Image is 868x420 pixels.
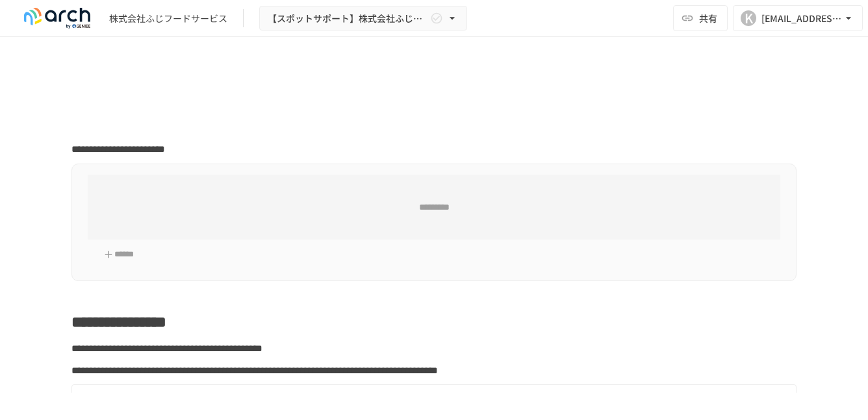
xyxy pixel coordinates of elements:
[16,8,99,29] img: logo-default@2x-9cf2c760.svg
[741,10,756,26] div: K
[733,5,863,31] button: K[EMAIL_ADDRESS][DOMAIN_NAME]
[268,10,428,27] span: 【スポットサポート】株式会社ふじフードサービス様
[699,11,717,25] span: 共有
[761,10,842,27] div: [EMAIL_ADDRESS][DOMAIN_NAME]
[109,12,227,25] div: 株式会社ふじフードサービス
[673,5,728,31] button: 共有
[259,6,467,31] button: 【スポットサポート】株式会社ふじフードサービス様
